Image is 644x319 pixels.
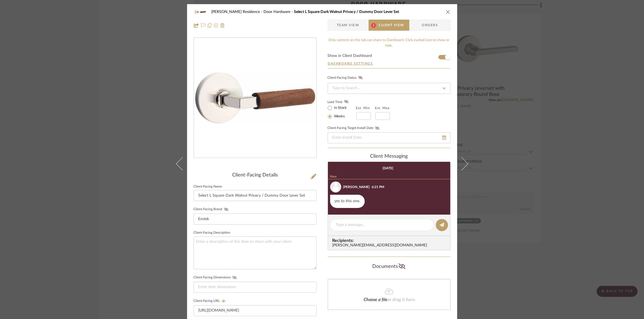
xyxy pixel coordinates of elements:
[328,75,364,81] div: Client-Facing Status
[328,262,451,271] div: Documents
[356,106,370,110] label: Est. Min
[446,9,451,14] button: close
[194,207,230,211] label: Client-Facing Brand
[211,10,264,14] span: [PERSON_NAME] Residence
[382,166,393,170] div: [DATE]
[364,297,388,302] span: Choose a file
[416,20,444,31] span: Orders
[374,126,381,130] button: Client-Facing Target Install Date
[194,172,317,178] div: Client-Facing Details
[194,282,317,293] input: Enter item dimensions
[333,114,345,119] label: Weeks
[220,299,227,303] button: Client-Facing URL
[328,132,451,143] input: Enter Install Date
[371,23,376,28] span: 1
[194,213,317,225] input: Enter Client-Facing Brand
[379,20,404,31] span: Client View
[194,6,207,17] img: 4c8168a5-0390-40dd-8592-578c88363c40_48x40.jpg
[194,305,317,316] input: Enter item URL
[328,61,373,66] button: Dashboard Settings
[194,185,222,188] label: Client-Facing Name
[343,184,370,189] div: [PERSON_NAME]
[194,299,227,303] label: Client-Facing URL
[328,38,451,48] div: Only content on this tab can share to Dashboard. Click eyeball icon to show or hide.
[333,106,347,110] label: In Stock
[343,99,350,105] button: Lead Time
[294,10,399,14] span: Select L Square Dark Walnut Privacy / Dummy Door Lever Set
[328,175,450,179] div: New
[194,231,231,234] label: Client-Facing Description
[328,126,381,130] label: Client-Facing Target Install Date
[328,99,356,104] label: Lead Time
[330,181,341,193] img: user_avatar.png
[231,276,238,280] button: Client-Facing Dimensions
[223,207,230,211] button: Client-Facing Brand
[264,10,294,14] span: Door Hardware
[194,38,316,158] div: 0
[388,297,416,302] span: or drag it here.
[337,20,359,31] span: Team View
[328,83,451,94] input: Type to Search…
[372,184,384,189] div: 6:21 PM
[328,104,356,120] mat-radio-group: Select item type
[330,195,365,208] div: yes to this one.
[332,238,448,243] span: Recipients:
[332,243,448,248] div: [PERSON_NAME][EMAIL_ADDRESS][DOMAIN_NAME]
[195,38,315,158] img: 4c8168a5-0390-40dd-8592-578c88363c40_436x436.jpg
[328,154,451,160] div: client Messaging
[194,276,238,280] label: Client-Facing Dimensions
[194,190,317,201] input: Enter Client-Facing Item Name
[220,23,225,28] img: Remove from project
[375,106,390,110] label: Est. Max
